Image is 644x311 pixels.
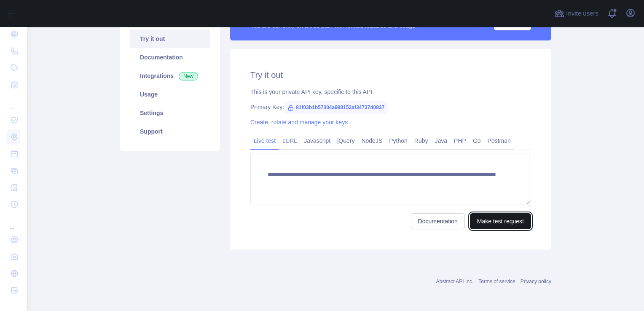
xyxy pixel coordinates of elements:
a: Try it out [130,29,210,48]
span: New [179,72,198,80]
a: Support [130,122,210,141]
a: PHP [451,134,470,147]
a: Documentation [130,48,210,67]
a: Abstract API Inc. [436,279,474,284]
a: jQuery [334,134,358,147]
a: Terms of service [478,279,515,284]
h2: Try it out [250,69,531,81]
a: Settings [130,104,210,122]
a: Postman [484,134,514,147]
a: Usage [130,85,210,104]
button: Make test request [470,213,531,229]
div: This is your private API key, specific to this API. [250,88,531,96]
a: Python [386,134,411,147]
a: Go [470,134,484,147]
span: Invite users [566,9,598,19]
a: Integrations New [130,67,210,85]
a: Live test [250,134,279,147]
a: Privacy policy [521,279,551,284]
button: Invite users [553,7,600,20]
div: ... [7,214,20,231]
div: Primary Key: [250,103,531,111]
a: Documentation [411,213,465,229]
a: NodeJS [358,134,386,147]
a: Java [432,134,451,147]
div: ... [7,94,20,111]
a: Create, rotate and manage your keys [250,119,348,126]
span: 81f03b1b57304a998153af34737d0937 [284,101,388,114]
a: cURL [279,134,301,147]
a: Ruby [411,134,432,147]
a: Javascript [301,134,334,147]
